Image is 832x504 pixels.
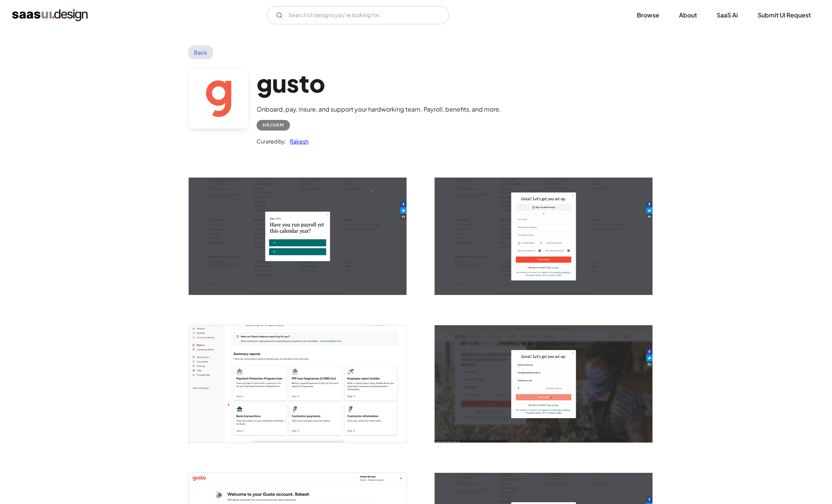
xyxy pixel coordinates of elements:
form: Email Form [267,6,449,24]
a: open lightbox [189,325,407,443]
a: About [670,7,706,24]
div: Onboard, pay, insure, and support your hardworking team. Payroll, benefits, and more. [257,105,501,114]
div: HR/HRM [263,121,284,130]
img: 60320490945b761c117bfaf3_gusto%20user%20on%20boarding%201.jpg [189,178,407,295]
a: Submit UI Request [748,7,820,24]
div: Curated by: [257,137,286,146]
a: open lightbox [189,178,407,295]
a: Back [188,46,213,59]
a: home [12,9,88,21]
a: Browse [628,7,668,24]
a: Rakesh [286,137,309,146]
img: 60320492ce0fc8e12129bb61_gusto%20summary%20report.jpg [189,325,407,443]
h1: gusto [257,68,501,98]
a: open lightbox [435,178,652,295]
img: 603204914c32c23b18c5fbd6_gusto%20lets%20get%20started.jpg [435,178,652,295]
a: SaaS Ai [708,7,747,24]
img: 603204919cf11361ca0b9de0_gusto%20lets%20get%20setup.jpg [435,325,652,443]
a: open lightbox [435,325,652,443]
input: Search UI designs you're looking for... [267,6,449,24]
